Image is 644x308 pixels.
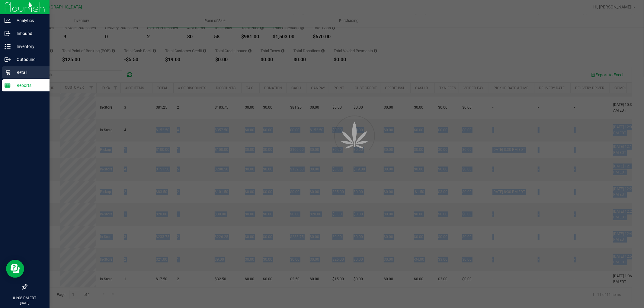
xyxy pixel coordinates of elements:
[5,56,11,62] inline-svg: Outbound
[3,301,47,305] p: [DATE]
[5,69,11,75] inline-svg: Retail
[5,43,11,49] inline-svg: Inventory
[3,295,47,301] p: 01:08 PM EDT
[5,17,11,24] inline-svg: Analytics
[5,82,11,88] inline-svg: Reports
[5,30,11,37] inline-svg: Inbound
[11,30,47,37] p: Inbound
[11,69,47,76] p: Retail
[11,17,47,24] p: Analytics
[11,43,47,50] p: Inventory
[11,56,47,63] p: Outbound
[11,82,47,89] p: Reports
[6,260,24,278] iframe: Resource center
